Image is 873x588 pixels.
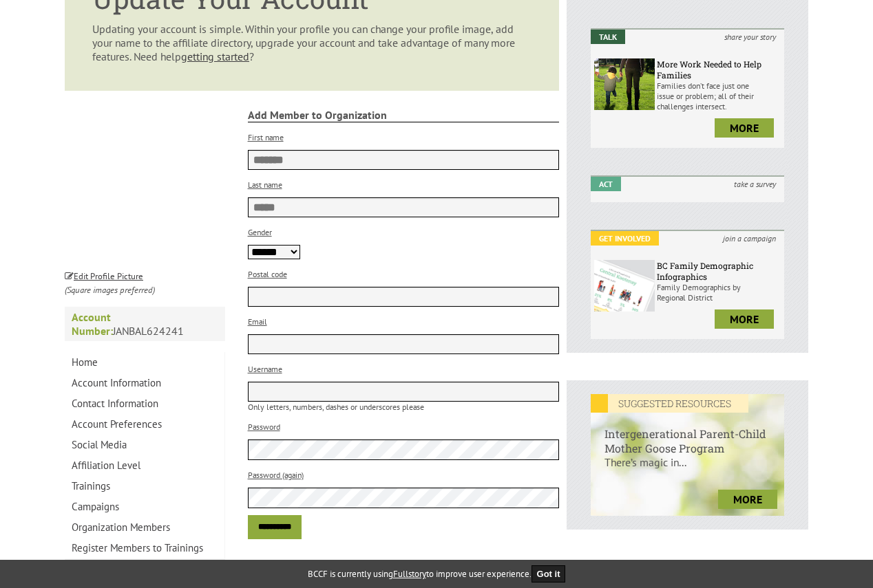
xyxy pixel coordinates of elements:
[65,497,224,517] a: Campaigns
[591,177,621,191] em: Act
[248,227,272,237] label: Gender
[248,402,560,412] p: Only letters, numbers, dashes or underscores please
[65,270,143,282] small: Edit Profile Picture
[591,231,659,246] em: Get Involved
[248,179,282,190] label: Last name
[657,282,781,303] p: Family Demographics by Regional District
[65,268,143,282] a: Edit Profile Picture
[248,132,284,142] label: First name
[657,260,781,282] h6: BC Family Demographic Infographics
[591,30,625,44] em: Talk
[65,517,224,538] a: Organization Members
[248,108,560,122] strong: Add Member to Organization
[65,558,224,579] a: Add Member
[248,470,304,480] label: Password (again)
[248,422,280,432] label: Password
[65,352,224,373] a: Home
[532,565,566,582] button: Got it
[718,490,777,509] a: more
[65,538,224,558] a: Register Members to Trainings
[65,455,224,476] a: Affiliation Level
[65,414,224,435] a: Account Preferences
[716,30,784,44] i: share your story
[181,50,249,63] a: getting started
[248,316,267,327] label: Email
[65,307,225,341] p: JANBAL624241
[393,568,426,580] a: Fullstory
[715,309,774,329] a: more
[657,58,781,80] h6: More Work Needed to Help Families
[248,364,282,374] label: Username
[591,413,784,455] h6: Intergenerational Parent-Child Mother Goose Program
[657,80,781,111] p: Families don’t face just one issue or problem; all of their challenges intersect.
[65,435,224,455] a: Social Media
[715,231,784,246] i: join a campaign
[65,284,155,296] i: (Square images preferred)
[726,177,784,191] i: take a survey
[715,118,774,138] a: more
[65,393,224,414] a: Contact Information
[65,373,224,393] a: Account Information
[72,310,113,338] strong: Account Number:
[248,269,287,279] label: Postal code
[591,394,748,413] em: SUGGESTED RESOURCES
[65,476,224,497] a: Trainings
[591,455,784,483] p: There’s magic in...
